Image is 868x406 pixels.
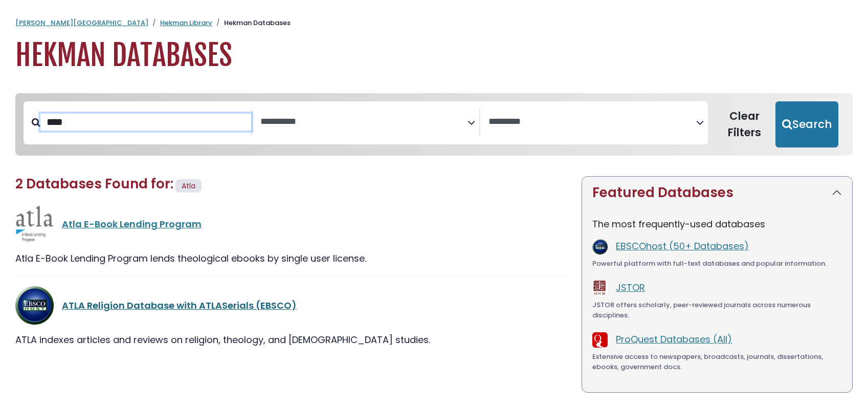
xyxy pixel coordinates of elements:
[582,177,852,209] button: Featured Databases
[775,101,838,147] button: Submit for Search Results
[260,117,468,127] textarea: Search
[488,117,696,127] textarea: Search
[212,18,291,28] li: Hekman Databases
[15,251,569,265] div: Atla E-Book Lending Program lends theological ebooks by single user license.
[62,218,202,230] a: Atla E-Book Lending Program
[62,299,297,312] a: ATLA Religion Database with ATLASerials (EBSCO)
[714,101,776,147] button: Clear Filters
[15,175,173,193] span: 2 Databases Found for:
[160,18,212,28] a: Hekman Library
[616,240,749,252] a: EBSCOhost (50+ Databases)
[15,38,853,73] h1: Hekman Databases
[40,114,251,131] input: Search database by title or keyword
[15,93,853,156] nav: Search filters
[592,352,842,372] div: Extensive access to newspapers, broadcasts, journals, dissertations, ebooks, government docs.
[15,18,853,28] nav: breadcrumb
[182,181,195,191] span: Atla
[592,217,842,231] p: The most frequently-used databases
[616,281,645,294] a: JSTOR
[15,18,148,28] a: [PERSON_NAME][GEOGRAPHIC_DATA]
[592,259,842,269] div: Powerful platform with full-text databases and popular information.
[616,333,732,346] a: ProQuest Databases (All)
[592,300,842,320] div: JSTOR offers scholarly, peer-reviewed journals across numerous disciplines.
[15,333,569,347] div: ATLA indexes articles and reviews on religion, theology, and [DEMOGRAPHIC_DATA] studies.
